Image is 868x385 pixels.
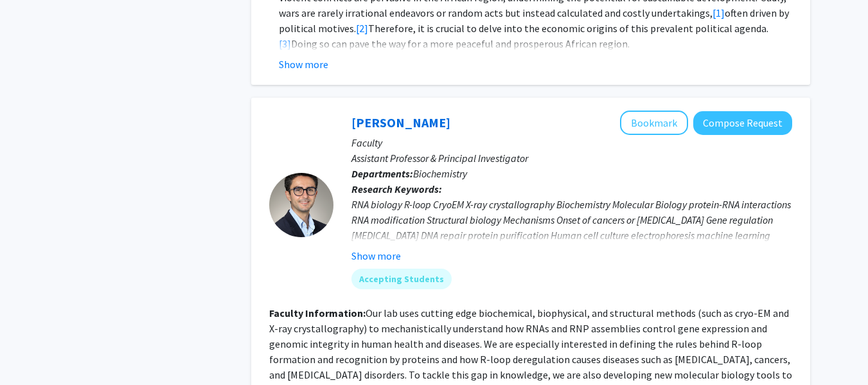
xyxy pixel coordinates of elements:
p: Faculty [351,135,792,150]
button: Add Charles Bou-Nader to Bookmarks [620,111,688,135]
span: Biochemistry [413,167,467,180]
b: Research Keywords: [351,183,442,195]
b: Faculty Information: [269,307,366,319]
p: Assistant Professor & Principal Investigator [351,150,792,166]
a: [PERSON_NAME] [351,114,450,130]
button: Show more [279,57,328,72]
a: [2] [356,22,368,35]
a: [3] [279,37,291,50]
a: [1] [713,6,725,19]
iframe: Chat [10,327,55,375]
button: Show more [351,248,401,264]
mat-chip: Accepting Students [351,269,452,289]
b: Departments: [351,167,413,180]
div: RNA biology R-loop CryoEM X-ray crystallography Biochemistry Molecular Biology protein-RNA intera... [351,197,792,258]
button: Compose Request to Charles Bou-Nader [693,111,792,135]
